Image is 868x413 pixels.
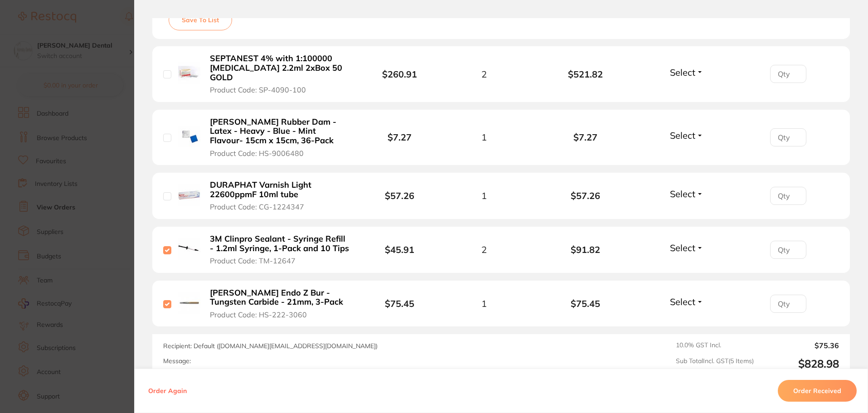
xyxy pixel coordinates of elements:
b: $260.91 [382,68,417,80]
button: [PERSON_NAME] Rubber Dam - Latex - Heavy - Blue - Mint Flavour- 15cm x 15cm, 36-Pack Product Code... [207,117,353,158]
input: Qty [770,65,806,83]
span: Product Code: SP-4090-100 [210,86,306,94]
div: Message content [39,19,161,155]
span: Product Code: TM-12647 [210,257,296,265]
button: Select [667,296,706,307]
button: Select [667,67,706,78]
span: 1 [481,190,487,201]
b: [PERSON_NAME] Rubber Dam - Latex - Heavy - Blue - Mint Flavour- 15cm x 15cm, 36-Pack [210,117,350,146]
span: Sub Total Incl. GST ( 5 Items) [676,357,754,370]
label: Message: [163,357,191,365]
b: $75.45 [535,298,636,309]
span: 1 [481,298,487,309]
span: Product Code: HS-9006480 [210,149,304,157]
span: Recipient: Default ( [DOMAIN_NAME][EMAIL_ADDRESS][DOMAIN_NAME] ) [163,342,378,350]
b: 3M Clinpro Sealant - Syringe Refill - 1.2ml Syringe, 1-Pack and 10 Tips [210,234,350,253]
button: DURAPHAT Varnish Light 22600ppmF 10ml tube Product Code: CG-1224347 [207,180,353,212]
output: $828.98 [761,357,839,370]
button: 3M Clinpro Sealant - Syringe Refill - 1.2ml Syringe, 1-Pack and 10 Tips Product Code: TM-12647 [207,234,353,266]
b: [PERSON_NAME] Endo Z Bur - Tungsten Carbide - 21mm, 3-Pack [210,288,350,307]
span: 2 [481,244,487,255]
b: $57.26 [535,190,636,201]
b: $91.82 [535,244,636,255]
b: $75.45 [385,298,414,309]
button: Select [667,130,706,141]
img: Henry Schein Rubber Dam - Latex - Heavy - Blue - Mint Flavour- 15cm x 15cm, 36-Pack [178,126,200,148]
span: Select [670,242,695,253]
div: Hi [PERSON_NAME], ​ Starting [DATE], we’re making some updates to our product offerings on the Re... [39,19,161,233]
button: Order Received [778,380,857,402]
button: Save To List [169,10,232,30]
b: $57.26 [385,190,414,201]
input: Qty [770,241,806,259]
button: Select [667,188,706,199]
span: 2 [481,69,487,79]
img: Henry Schein Endo Z Bur - Tungsten Carbide - 21mm, 3-Pack [178,292,200,314]
span: Product Code: HS-222-3060 [210,311,307,319]
input: Qty [770,128,806,146]
b: $7.27 [388,131,412,143]
span: 1 [481,132,487,142]
div: message notification from Restocq, 2d ago. Hi Hornsby, ​ Starting 11 August, we’re making some up... [14,14,168,173]
b: $7.27 [535,132,636,142]
span: Select [670,130,695,141]
span: Select [670,188,695,199]
p: Message from Restocq, sent 2d ago [39,159,161,167]
output: $75.36 [761,341,839,350]
img: SEPTANEST 4% with 1:100000 adrenalin 2.2ml 2xBox 50 GOLD [178,62,200,84]
span: Select [670,67,695,78]
b: $45.91 [385,244,414,255]
span: Product Code: CG-1224347 [210,203,304,211]
img: Profile image for Restocq [20,22,35,36]
b: SEPTANEST 4% with 1:100000 [MEDICAL_DATA] 2.2ml 2xBox 50 GOLD [210,54,350,82]
input: Qty [770,187,806,205]
img: DURAPHAT Varnish Light 22600ppmF 10ml tube [178,184,200,206]
img: 3M Clinpro Sealant - Syringe Refill - 1.2ml Syringe, 1-Pack and 10 Tips [178,238,200,260]
b: $521.82 [535,69,636,79]
button: [PERSON_NAME] Endo Z Bur - Tungsten Carbide - 21mm, 3-Pack Product Code: HS-222-3060 [207,288,353,320]
span: 10.0 % GST Incl. [676,341,754,350]
input: Qty [770,295,806,313]
b: DURAPHAT Varnish Light 22600ppmF 10ml tube [210,180,350,199]
button: Select [667,242,706,253]
button: SEPTANEST 4% with 1:100000 [MEDICAL_DATA] 2.2ml 2xBox 50 GOLD Product Code: SP-4090-100 [207,53,353,94]
button: Order Again [145,387,189,395]
span: Select [670,296,695,307]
